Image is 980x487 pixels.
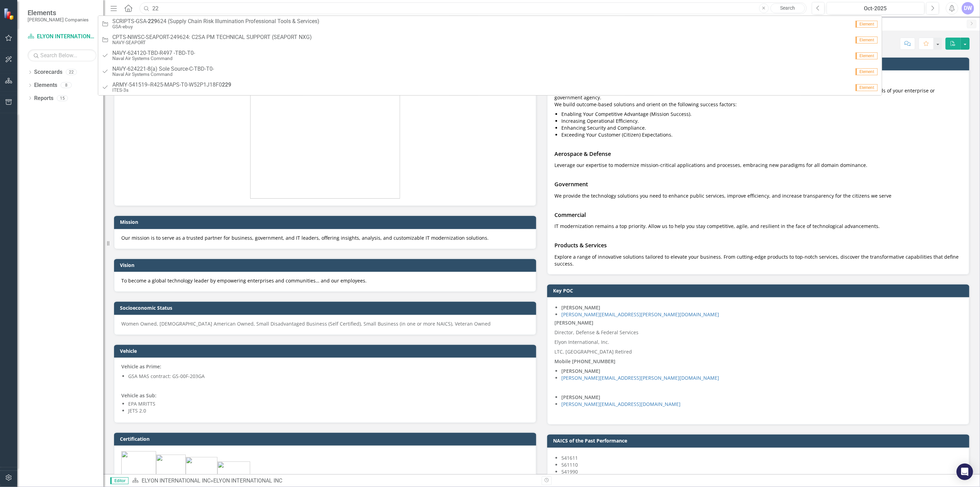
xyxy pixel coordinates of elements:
[213,477,282,484] div: ELYON INTERNATIONAL INC
[554,337,962,347] p: Elyon International, Inc.
[121,277,367,284] span: To become a global technology leader by empowering enterprises and communities… and our employees.
[112,24,319,29] small: GSA-ebuy
[112,18,319,24] span: SCRIPTS-GSA- 624 (Supply Chain Risk Illumination Professional Tools & Services)
[112,66,214,72] span: NAVY-624221-8(a) Sole Source-C-TBD-T0-
[554,180,588,188] strong: Government
[112,50,195,56] span: NAVY-624120-TBD-R497 -TBD-T0-
[561,401,681,407] a: [PERSON_NAME][EMAIL_ADDRESS][DOMAIN_NAME]
[250,76,400,199] img: mceclip1%20v13.png
[561,455,962,461] li: 541611
[98,63,881,79] a: NAVY-624221-8(a) Sole Source-C-TBD-T0-Naval Air Systems CommandElement
[856,68,878,75] span: Element
[554,211,586,219] strong: Commercial
[554,358,615,365] strong: Mobile [PHONE_NUMBER]
[28,33,96,41] a: ELYON INTERNATIONAL INC
[128,407,529,414] li: JETS 2.0
[34,81,57,89] a: Elements
[120,305,533,310] h3: Socioeconomic Status
[856,21,878,28] span: Element
[553,438,966,443] h3: NAICS of the Past Performance
[554,328,962,337] p: Director, Defense & Federal Services
[34,95,53,102] a: Reports
[112,40,312,45] small: NAVY-SEAPORT
[829,4,922,13] div: Oct-2025
[121,320,491,327] span: Women Owned, [DEMOGRAPHIC_DATA] American Owned, Small Disadvantaged Business (Self Certified), Sm...
[98,79,881,95] a: ARMY-541519--R425-MAPS-T0-W52P1J18F0229ITES-3sElement
[66,69,77,75] div: 22
[110,477,129,484] span: Editor
[957,464,973,480] div: Open Intercom Messenger
[120,436,533,441] h3: Certification
[121,363,161,370] strong: Vehicle as Prime:
[112,34,312,40] span: CPTS-NIWSC-SEAPORT-249624: C2SA PM TECHNICAL SUPPORT (SEAPORT NXG)
[561,111,692,117] span: Enabling Your Competitive Advantage (Mission Success).
[827,2,925,14] button: Oct-2025
[98,48,881,63] a: NAVY-624120-TBD-R497 -TBD-T0-Naval Air Systems CommandElement
[770,3,805,13] a: Search
[554,254,959,267] span: Explore a range of innovative solutions tailored to elevate your business. From cutting-edge prod...
[140,2,807,14] input: Search ClearPoint...
[57,95,68,101] div: 15
[128,373,529,380] li: GSA MAS contract: GS-00F-203GA
[120,348,533,354] h3: Vehicle
[3,8,16,20] img: ClearPoint Strategy
[554,162,867,168] span: Leverage our expertise to modernize mission-critical applications and processes, embracing new pa...
[112,88,231,93] small: ITES-3s
[561,118,639,124] span: Increasing Operational Efficiency.
[554,241,607,249] strong: Products & Services
[121,235,489,241] span: Our mission is to serve as a trusted partner for business, government, and IT leaders, offering i...
[561,131,673,138] span: Exceeding Your Customer (Citizen) Expectations.
[554,150,611,158] strong: Aerospace & Defense
[856,37,878,43] span: Element
[112,72,214,77] small: Naval Air Systems Command
[98,16,881,32] a: SCRIPTS-GSA-229624 (Supply Chain Risk Illumination Professional Tools & Services)GSA-ebuyElement
[112,82,231,88] span: ARMY-541519--R425-MAPS-T0-W52P1J18F0
[561,375,719,381] a: [PERSON_NAME][EMAIL_ADDRESS][PERSON_NAME][DOMAIN_NAME]
[128,400,529,407] li: EPA MRITTS
[554,319,593,326] strong: [PERSON_NAME]
[561,311,719,318] a: [PERSON_NAME][EMAIL_ADDRESS][PERSON_NAME][DOMAIN_NAME]
[553,288,966,293] h3: Key POC
[561,461,962,468] li: 561110
[98,32,881,48] a: CPTS-NIWSC-SEAPORT-249624: C2SA PM TECHNICAL SUPPORT (SEAPORT NXG)NAVY-SEAPORTElement
[554,101,737,108] span: We build outcome-based solutions and orient on the following success factors:
[121,392,156,399] strong: Vehicle as Sub:
[554,347,962,357] p: LTC, [GEOGRAPHIC_DATA] Retired
[34,68,62,76] a: Scorecards
[856,52,878,59] span: Element
[28,17,89,22] small: [PERSON_NAME] Companies
[61,82,72,88] div: 8
[132,477,537,485] div: »
[561,368,600,374] strong: [PERSON_NAME]
[28,49,96,61] input: Search Below...
[561,468,962,475] li: 541990
[554,192,891,199] span: We provide the technology solutions you need to enhance public services, improve efficiency, and ...
[120,219,533,225] h3: Mission
[561,125,646,131] span: Enhancing Security and Compliance.
[554,223,880,229] span: IT modernization remains a top priority. Allow us to help you stay competitive, agile, and resili...
[561,304,600,311] strong: [PERSON_NAME]
[28,9,89,17] span: Elements
[856,84,878,91] span: Element
[120,262,533,268] h3: Vision
[142,477,211,484] a: ELYON INTERNATIONAL INC
[554,87,935,101] span: At our core, ELYON strives to accelerate IT modernization endeavors by offering customizable solu...
[112,56,195,61] small: Naval Air Systems Command
[561,394,600,400] strong: [PERSON_NAME]
[962,2,974,14] button: DW
[222,81,231,88] strong: 229
[148,18,157,24] strong: 229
